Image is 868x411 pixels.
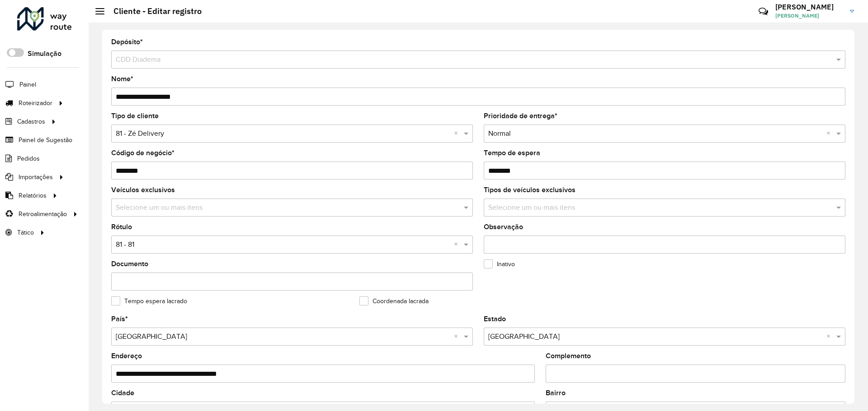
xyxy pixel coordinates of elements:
label: Depósito [111,37,143,47]
span: Roteirizador [19,98,52,108]
span: Clear all [454,128,462,139]
label: Endereço [111,351,142,361]
label: Estado [484,314,506,324]
span: [PERSON_NAME] [775,12,843,20]
label: Tipos de veículos exclusivos [484,185,576,195]
label: Veículos exclusivos [111,185,175,195]
h3: [PERSON_NAME] [775,3,843,11]
label: Inativo [484,259,515,269]
span: Clear all [826,128,834,139]
label: Código de negócio [111,148,175,158]
label: Tempo de espera [484,148,540,158]
label: Coordenada lacrada [359,296,429,306]
span: Cadastros [17,117,45,126]
label: Tipo de cliente [111,111,159,121]
a: Contato Rápido [754,2,773,21]
span: Retroalimentação [19,209,67,219]
label: Complemento [546,351,591,361]
label: Rótulo [111,222,132,232]
label: Cidade [111,388,134,398]
span: Importações [19,172,53,182]
label: Tempo espera lacrado [111,296,187,306]
label: Nome [111,74,133,84]
span: Relatórios [19,191,47,200]
span: Painel [19,80,36,89]
label: País [111,314,128,324]
label: Documento [111,259,148,269]
span: Clear all [826,331,834,342]
h2: Cliente - Editar registro [104,6,202,16]
span: Clear all [454,331,462,342]
label: Prioridade de entrega [484,111,557,121]
label: Bairro [546,388,566,398]
span: Clear all [454,239,462,250]
span: Tático [17,228,34,237]
span: Painel de Sugestão [19,135,72,145]
label: Observação [484,222,523,232]
label: Simulação [28,48,61,59]
span: Pedidos [17,154,40,163]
